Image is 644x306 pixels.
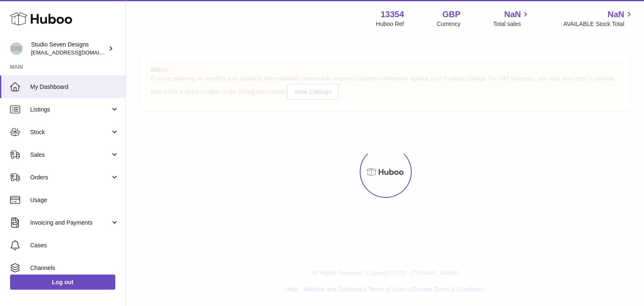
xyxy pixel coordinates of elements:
span: Total sales [493,20,530,28]
span: [EMAIL_ADDRESS][DOMAIN_NAME] [31,49,123,56]
span: Orders [30,174,110,182]
span: NaN [608,9,624,20]
div: Currency [437,20,461,28]
strong: 13354 [381,9,404,20]
span: NaN [504,9,521,20]
div: Huboo Ref [376,20,404,28]
div: Studio Seven Designs [31,41,106,57]
a: NaN Total sales [493,9,530,28]
span: AVAILABLE Stock Total [563,20,634,28]
span: Cases [30,241,119,249]
span: Channels [30,264,119,272]
span: Stock [30,128,110,136]
img: contact.studiosevendesigns@gmail.com [10,42,23,55]
span: Invoicing and Payments [30,219,110,227]
span: Usage [30,196,119,204]
span: My Dashboard [30,83,119,91]
a: NaN AVAILABLE Stock Total [563,9,634,28]
span: Listings [30,106,110,114]
strong: GBP [442,9,460,20]
span: Sales [30,151,110,159]
a: Log out [10,275,115,290]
